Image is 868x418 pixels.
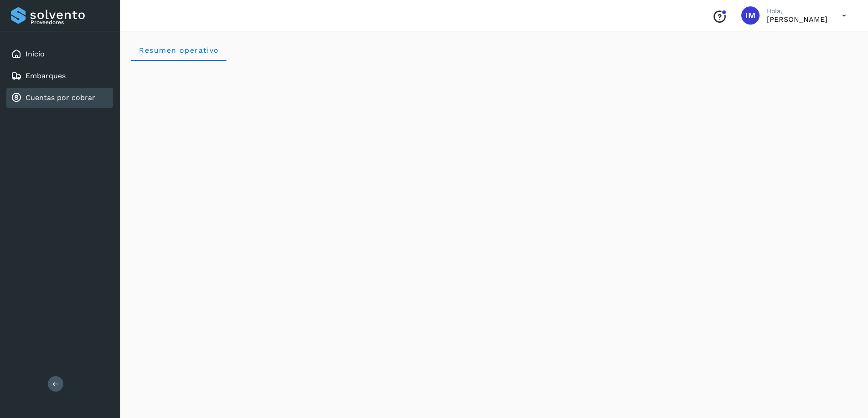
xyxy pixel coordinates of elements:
div: Cuentas por cobrar [6,88,113,108]
div: Inicio [6,44,113,64]
a: Cuentas por cobrar [26,93,95,102]
p: Isaias Muñoz mendoza [767,15,827,24]
p: Hola, [767,7,827,15]
p: Proveedores [31,19,109,25]
span: Resumen operativo [139,46,219,55]
a: Embarques [26,71,66,80]
div: Embarques [6,66,113,86]
a: Inicio [26,50,45,58]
